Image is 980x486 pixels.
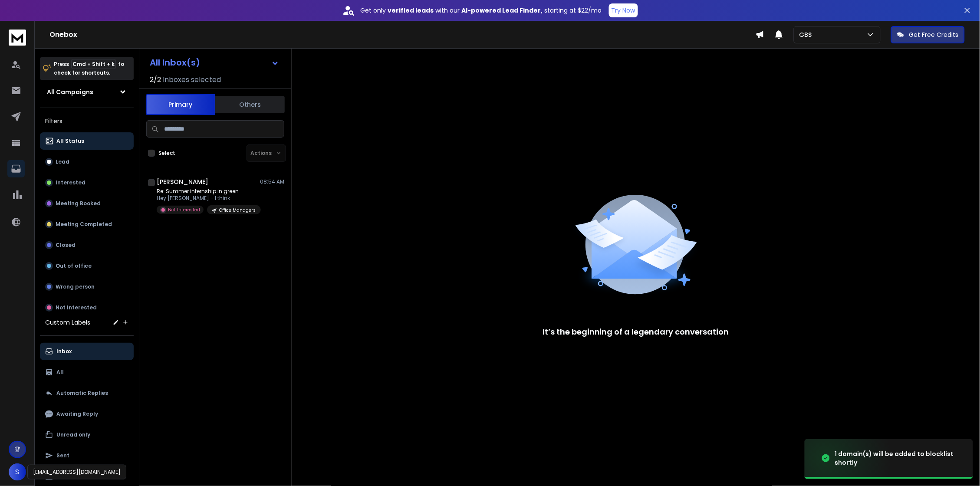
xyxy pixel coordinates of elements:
p: Try Now [612,6,635,15]
p: GBS [799,30,816,39]
button: S [9,463,26,481]
button: Wrong person [40,278,134,296]
p: Meeting Completed [56,221,112,228]
button: Try Now [609,3,638,17]
p: Awaiting Reply [56,410,98,417]
span: Cmd + Shift + k [71,59,116,69]
h1: All Campaigns [47,88,93,96]
p: Wrong person [56,283,95,290]
h3: Inboxes selected [163,75,221,85]
button: Awaiting Reply [40,405,134,423]
button: Out of office [40,257,134,275]
img: image [805,433,891,484]
button: Interested [40,174,134,191]
button: Closed [40,236,134,254]
label: Select [158,150,175,157]
p: All Status [56,138,84,144]
p: Get Free Credits [909,30,959,39]
button: Get Free Credits [891,26,965,43]
p: It’s the beginning of a legendary conversation [543,326,729,338]
button: Inbox [40,343,134,360]
p: Unread only [56,431,90,438]
h3: Custom Labels [45,318,90,327]
div: 1 domain(s) will be added to blocklist shortly [835,450,963,467]
button: Unread only [40,426,134,443]
p: Lead [56,158,69,165]
button: Automatic Replies [40,384,134,402]
p: Sent [56,452,69,459]
strong: AI-powered Lead Finder, [462,6,543,15]
p: Press to check for shortcuts. [54,60,124,77]
button: All [40,364,134,381]
p: Inbox [56,348,72,355]
button: Not Interested [40,299,134,316]
img: logo [9,30,26,46]
span: 2 / 2 [150,75,161,85]
p: Get only with our starting at $22/mo [361,6,602,15]
h1: [PERSON_NAME] [157,177,208,186]
p: Not Interested [56,304,97,311]
p: Meeting Booked [56,200,101,207]
p: Re: Summer internship in green [157,188,261,195]
p: Not Interested [168,207,200,213]
button: Sent [40,447,134,464]
button: All Campaigns [40,83,134,101]
h1: Onebox [49,30,756,40]
p: 08:54 AM [260,178,284,185]
p: Closed [56,242,76,249]
p: Office Managers [219,207,256,213]
button: All Status [40,132,134,150]
h3: Filters [40,115,134,127]
button: Primary [146,94,215,115]
button: Lead [40,153,134,171]
p: Interested [56,179,86,186]
button: Meeting Completed [40,216,134,233]
strong: verified leads [388,6,434,15]
p: All [56,369,64,376]
div: [EMAIL_ADDRESS][DOMAIN_NAME] [27,465,126,479]
h1: All Inbox(s) [150,58,200,67]
p: Automatic Replies [56,390,108,397]
button: All Inbox(s) [143,54,286,71]
p: Hey [PERSON_NAME] - I think [157,195,261,202]
button: Others [215,95,285,114]
button: Meeting Booked [40,195,134,212]
p: Out of office [56,263,92,269]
